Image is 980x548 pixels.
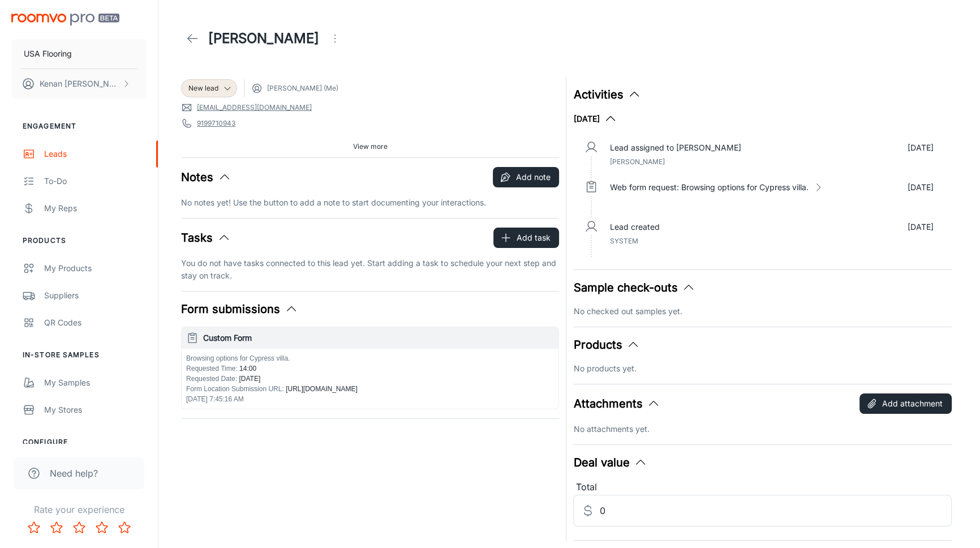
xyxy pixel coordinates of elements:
[181,196,559,209] p: No notes yet! Use the button to add a note to start documenting your interactions.
[859,393,952,414] button: Add attachment
[186,353,554,363] p: Browsing options for Cypress villa.
[203,332,554,344] h6: Custom Form
[181,257,559,282] p: You do not have tasks connected to this lead yet. Start adding a task to schedule your next step ...
[182,327,558,409] button: Custom FormBrowsing options for Cypress villa.Requested Time: 14:00Requested Date: [DATE]Form Loc...
[45,516,68,539] button: Rate 2 star
[609,221,659,233] p: Lead created
[493,228,559,248] button: Add task
[573,423,951,435] p: No attachments yet.
[908,221,934,233] p: [DATE]
[11,69,147,99] button: Kenan [PERSON_NAME]
[68,516,91,539] button: Rate 3 star
[573,362,951,375] p: No products yet.
[188,83,218,93] span: New lead
[181,169,231,186] button: Notes
[324,27,346,50] button: Open menu
[181,229,231,246] button: Tasks
[208,28,319,49] h1: [PERSON_NAME]
[44,202,147,215] div: My Reps
[493,167,559,187] button: Add note
[238,365,256,373] span: 14:00
[44,175,147,187] div: To-do
[91,516,113,539] button: Rate 4 star
[609,142,741,154] p: Lead assigned to [PERSON_NAME]
[609,181,808,194] p: Web form request: Browsing options for Cypress villa.
[353,142,388,152] span: View more
[44,316,147,329] div: QR Codes
[908,181,934,194] p: [DATE]
[44,404,147,416] div: My Stores
[181,301,298,318] button: Form submissions
[573,279,695,296] button: Sample check-outs
[267,83,338,93] span: [PERSON_NAME] (Me)
[349,138,392,155] button: View more
[197,102,312,113] a: [EMAIL_ADDRESS][DOMAIN_NAME]
[573,305,951,318] p: No checked out samples yet.
[24,48,72,60] p: USA Flooring
[11,14,119,25] img: Roomvo PRO Beta
[40,78,119,90] p: Kenan [PERSON_NAME]
[284,385,358,393] span: [URL][DOMAIN_NAME]
[599,495,951,526] input: Estimated deal value
[23,516,45,539] button: Rate 1 star
[573,395,660,412] button: Attachments
[573,454,647,471] button: Deal value
[9,503,149,516] p: Rate your experience
[197,118,235,129] a: 9199710943
[44,262,147,275] div: My Products
[186,385,284,393] span: Form Location Submission URL :
[186,395,244,403] span: [DATE] 7:45:16 AM
[609,157,664,166] span: [PERSON_NAME]
[50,466,98,480] span: Need help?
[573,480,951,495] div: Total
[186,375,237,383] span: Requested Date :
[44,289,147,302] div: Suppliers
[44,148,147,160] div: Leads
[11,39,147,68] button: USA Flooring
[186,365,238,373] span: Requested Time :
[573,86,641,103] button: Activities
[573,336,640,353] button: Products
[113,516,136,539] button: Rate 5 star
[237,375,260,383] span: [DATE]
[573,112,617,126] button: [DATE]
[609,237,638,245] span: System
[908,142,934,154] p: [DATE]
[44,376,147,389] div: My Samples
[181,79,237,97] div: New lead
